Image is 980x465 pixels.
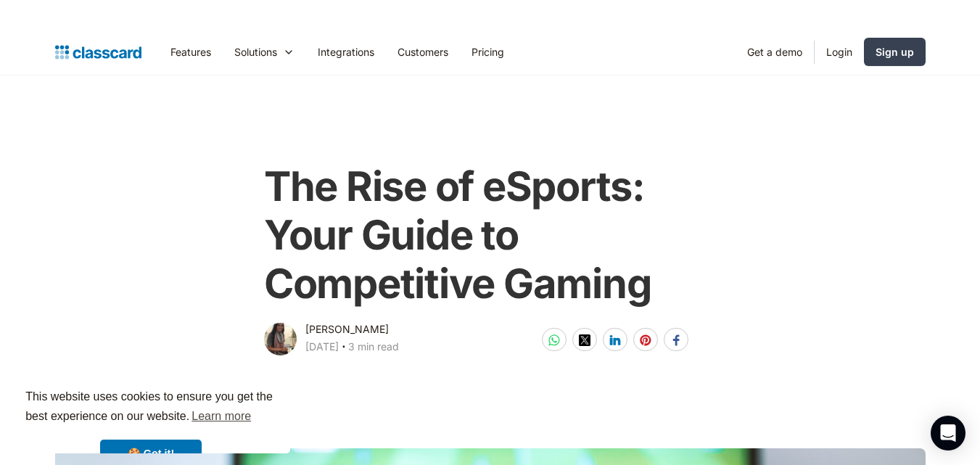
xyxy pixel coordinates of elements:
[305,338,339,355] div: [DATE]
[159,36,223,68] a: Features
[55,42,141,62] a: home
[12,374,290,453] div: cookieconsent
[460,36,516,68] a: Pricing
[815,36,864,68] a: Login
[264,162,716,309] h1: The Rise of eSports: Your Guide to Competitive Gaming
[876,44,914,59] div: Sign up
[548,334,560,346] img: whatsapp-white sharing button
[864,38,926,66] a: Sign up
[223,36,306,68] div: Solutions
[579,334,590,346] img: twitter-white sharing button
[931,416,965,450] div: Open Intercom Messenger
[348,338,399,355] div: 3 min read
[736,36,814,68] a: Get a demo
[670,334,682,346] img: facebook-white sharing button
[386,36,460,68] a: Customers
[305,321,389,338] div: [PERSON_NAME]
[640,334,651,346] img: pinterest-white sharing button
[234,44,277,59] div: Solutions
[339,338,348,358] div: ‧
[609,334,621,346] img: linkedin-white sharing button
[189,406,253,427] a: learn more about cookies
[306,36,386,68] a: Integrations
[25,388,276,427] span: This website uses cookies to ensure you get the best experience on our website.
